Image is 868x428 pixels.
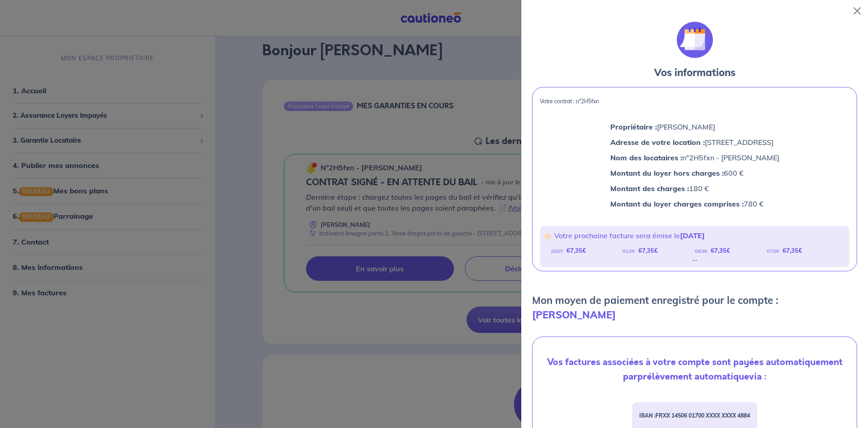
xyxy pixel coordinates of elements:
[551,248,563,254] em: 10/25
[543,230,846,241] p: 👉🏻 Votre prochaine facture sera émise le
[677,22,713,58] img: illu_calendar.svg
[540,355,849,384] p: Vos factures associées à votre compte sont payées automatiquement par via :
[610,183,779,194] p: 180 €
[610,167,779,179] p: 600 €
[639,412,750,419] strong: IBAN :
[695,248,707,254] em: 04/26
[783,247,802,254] strong: 67,35 €
[711,247,730,254] strong: 67,35 €
[692,256,698,260] div: ...
[610,138,705,147] strong: Adresse de votre location :
[610,121,779,133] p: [PERSON_NAME]
[610,198,779,210] p: 780 €
[610,152,779,164] p: n°2H5fxn - [PERSON_NAME]
[610,153,682,162] strong: Nom des locataires :
[638,247,658,254] strong: 67,35 €
[850,4,864,18] button: Close
[532,308,616,321] strong: [PERSON_NAME]
[610,122,657,131] strong: Propriétaire :
[637,370,749,383] strong: prélèvement automatique
[610,168,724,178] strong: Montant du loyer hors charges :
[610,184,689,193] strong: Montant des charges :
[532,293,857,322] p: Mon moyen de paiement enregistré pour le compte :
[610,199,744,208] strong: Montant du loyer charges comprises :
[656,412,750,419] em: FRXX 14506 01700 XXXX XXXX 4884
[623,248,635,254] em: 01/26
[610,136,779,148] p: [STREET_ADDRESS]
[767,248,779,254] em: 07/26
[654,66,736,79] strong: Vos informations
[566,247,586,254] strong: 67,35 €
[540,98,849,105] p: Votre contrat : n°2H5fxn
[680,231,705,240] strong: [DATE]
